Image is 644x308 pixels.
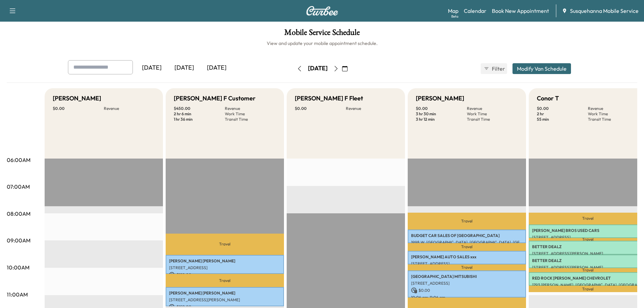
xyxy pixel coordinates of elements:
p: [PERSON_NAME] [PERSON_NAME] [169,290,281,296]
button: Filter [481,63,507,74]
p: BETTER DEALZ [532,258,644,263]
p: 11:00AM [7,290,28,299]
p: Travel [166,274,284,287]
p: [STREET_ADDRESS][PERSON_NAME] [169,297,281,303]
p: Revenue [346,106,397,111]
p: [PERSON_NAME] BROS USED CARS [532,228,644,233]
div: [DATE] [136,60,168,76]
h6: View and update your mobile appointment schedule. [7,40,637,47]
p: 09:00AM [7,236,30,244]
p: Transit Time [588,117,639,122]
p: $ 0.00 [537,106,588,111]
p: 2 hr [537,111,588,117]
p: 07:00AM [7,183,30,191]
h1: Mobile Service Schedule [7,28,637,40]
p: Revenue [225,106,276,111]
h5: [PERSON_NAME] [416,94,464,103]
div: [DATE] [308,64,328,73]
p: [STREET_ADDRESS] [411,261,523,266]
p: RED ROCK [PERSON_NAME] CHEVROLET [532,276,644,281]
p: Revenue [588,106,639,111]
a: MapBeta [448,7,458,15]
span: Filter [492,65,504,73]
p: 55 min [537,117,588,122]
p: 2 hr 6 min [174,111,225,117]
p: Transit Time [467,117,518,122]
p: Transit Time [225,117,276,122]
p: [PERSON_NAME] AUTO SALES xxx [411,254,523,260]
p: [STREET_ADDRESS] [411,281,523,286]
p: Work Time [225,111,276,117]
p: $ 150.00 [169,272,281,278]
div: [DATE] [168,60,200,76]
p: [STREET_ADDRESS] [169,265,281,270]
p: [PERSON_NAME] [PERSON_NAME] [169,258,281,264]
p: 06:00AM [7,156,30,164]
p: $ 0.00 [411,287,523,293]
p: Travel [408,213,526,230]
h5: Conor T [537,94,559,103]
h5: [PERSON_NAME] [53,94,101,103]
p: $ 450.00 [174,106,225,111]
p: $ 0.00 [53,106,104,111]
div: Beta [451,14,458,19]
p: Revenue [104,106,155,111]
p: 3 hr 12 min [416,117,467,122]
p: Travel [166,234,284,255]
p: [STREET_ADDRESS][PERSON_NAME] [532,265,644,270]
p: 3 hr 30 min [416,111,467,117]
p: 1998 W. [GEOGRAPHIC_DATA], [GEOGRAPHIC_DATA], [GEOGRAPHIC_DATA], [GEOGRAPHIC_DATA] [411,240,523,245]
h5: [PERSON_NAME] F Fleet [295,94,363,103]
p: Travel [408,243,526,251]
img: Curbee Logo [306,6,338,16]
p: 10:06 am - 11:06 am [411,295,523,300]
p: [STREET_ADDRESS] [532,235,644,240]
p: 1 hr 36 min [174,117,225,122]
button: Modify Van Schedule [512,63,571,74]
p: Travel [408,264,526,270]
p: [STREET_ADDRESS][PERSON_NAME] [532,251,644,256]
p: [GEOGRAPHIC_DATA] MITSUBISHI [411,274,523,279]
p: 08:00AM [7,210,30,218]
div: [DATE] [200,60,233,76]
p: BUDGET CAR SALES OF [GEOGRAPHIC_DATA] [411,233,523,238]
p: Work Time [467,111,518,117]
p: Revenue [467,106,518,111]
a: Book New Appointment [492,7,549,15]
h5: [PERSON_NAME] F Customer [174,94,256,103]
p: $ 0.00 [295,106,346,111]
a: Calendar [464,7,486,15]
p: 1793 [PERSON_NAME], [GEOGRAPHIC_DATA], [GEOGRAPHIC_DATA], [GEOGRAPHIC_DATA] [532,282,644,288]
span: Susquehanna Mobile Service [570,7,639,15]
p: Work Time [588,111,639,117]
p: BETTER DEALZ [532,244,644,250]
p: $ 0.00 [416,106,467,111]
p: 10:00AM [7,263,29,271]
